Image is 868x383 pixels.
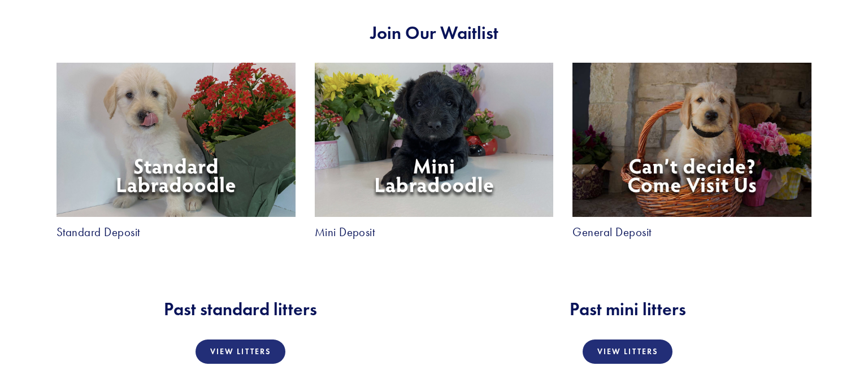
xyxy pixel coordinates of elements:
[57,298,424,320] h2: Past standard litters
[315,63,554,217] img: Mini Deposit
[444,298,811,320] h2: Past mini litters
[57,63,296,217] img: Standard Deposit
[572,63,811,217] img: General Deposit
[57,227,140,238] a: Standard Deposit
[57,22,811,43] h2: Join Our Waitlist
[196,340,285,364] a: View Litters
[572,227,651,238] a: General Deposit
[315,227,375,238] a: Mini Deposit
[583,340,672,364] a: View Litters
